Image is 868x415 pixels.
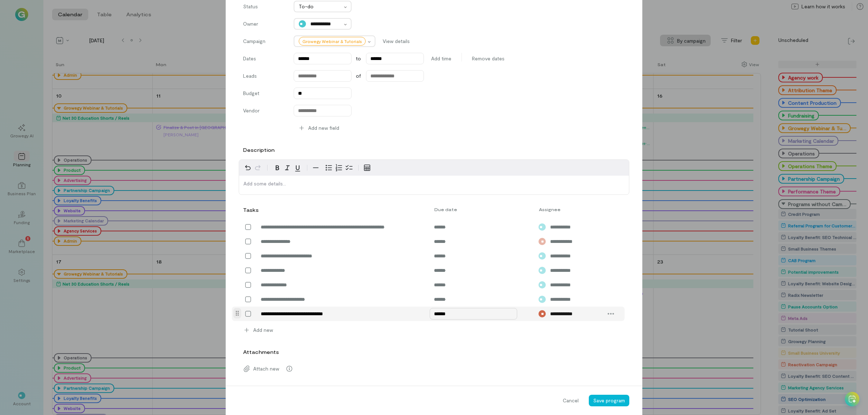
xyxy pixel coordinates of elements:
[589,395,629,406] button: Save program
[243,3,286,12] label: Status
[253,326,273,334] span: Add new
[243,20,286,30] label: Owner
[243,206,257,214] div: Tasks
[243,146,275,154] label: Description
[334,163,344,173] button: Numbered list
[272,163,282,173] button: Bold
[431,55,451,62] span: Add time
[308,124,339,132] span: Add new field
[324,163,334,173] button: Bulleted list
[472,55,505,62] span: Remove dates
[239,361,629,376] div: Attach new
[344,163,354,173] button: Check list
[243,55,286,62] label: Dates
[243,38,286,47] label: Campaign
[239,176,629,194] div: editable markdown
[293,163,303,173] button: Underline
[282,163,293,173] button: Italic
[430,206,534,212] div: Due date
[243,107,286,116] label: Vendor
[383,38,410,45] span: View details
[324,163,354,173] div: toggle group
[243,348,279,356] label: Attachments
[535,206,604,212] div: Assignee
[253,365,279,372] span: Attach new
[356,55,361,62] span: to
[243,163,253,173] button: Undo Ctrl+Z
[356,72,361,80] span: of
[243,72,286,82] label: Leads
[243,90,286,99] label: Budget
[593,397,625,403] span: Save program
[563,397,579,404] span: Cancel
